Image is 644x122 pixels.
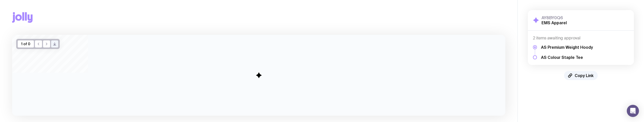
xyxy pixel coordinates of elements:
h2: EMS Apparel [542,20,567,25]
h5: AS Premium Weight Hoody [541,45,593,50]
button: Copy Link [564,71,598,80]
g: /> /> [53,43,56,45]
h4: 2 items awaiting approval [533,36,629,41]
h3: AY8BY0Q6 [542,15,567,20]
button: />/> [51,40,58,47]
div: 1 of 0 [18,40,34,47]
span: Copy Link [575,73,594,78]
h5: AS Colour Staple Tee [541,55,593,60]
div: Open Intercom Messenger [627,105,639,117]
